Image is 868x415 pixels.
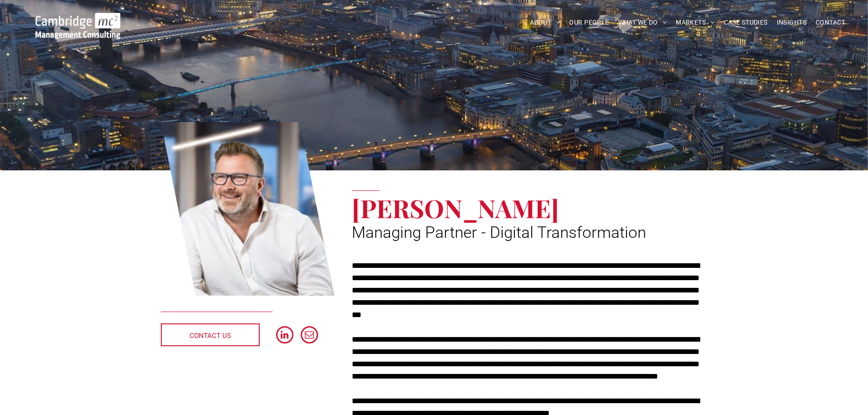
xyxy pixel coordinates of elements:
[671,15,719,30] a: MARKETS
[565,15,613,30] a: OUR PEOPLE
[811,15,850,30] a: CONTACT
[301,326,318,346] a: email
[276,326,293,346] a: linkedin
[525,15,565,30] a: ABOUT
[36,13,120,39] img: Go to Homepage
[352,191,559,225] span: [PERSON_NAME]
[352,223,646,242] span: Managing Partner - Digital Transformation
[161,323,260,346] a: CONTACT US
[614,15,672,30] a: WHAT WE DO
[719,15,772,30] a: CASE STUDIES
[190,324,231,347] span: CONTACT US
[772,15,811,30] a: INSIGHTS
